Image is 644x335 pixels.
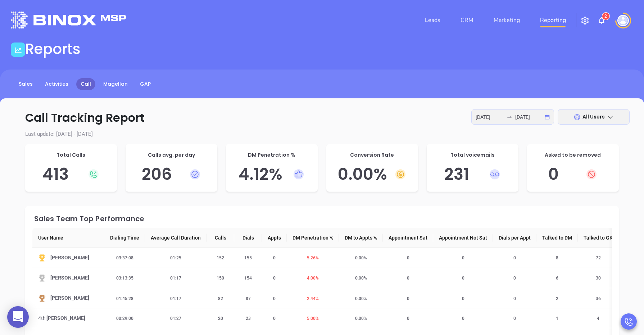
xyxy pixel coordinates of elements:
span: 0 [458,255,469,260]
span: 4 [593,316,604,321]
th: DM Penetration % [287,228,339,248]
h5: 0 [534,165,612,184]
th: Calls [207,228,234,248]
span: 0.00 % [351,316,371,321]
span: 2 [552,296,563,301]
span: 5.00 % [303,316,323,321]
span: 0 [403,276,414,281]
span: 36 [591,296,605,301]
span: 0 [403,316,414,321]
h1: Reports [25,40,81,58]
a: Reporting [537,13,569,27]
th: Dialing Time [104,228,145,248]
span: [PERSON_NAME] [50,294,89,302]
img: Top-YuorZo0z.svg [38,254,46,262]
th: Appointment Sat [383,228,433,248]
span: to [507,114,512,120]
span: 0 [269,255,280,260]
sup: 2 [602,13,609,20]
p: Calls avg. per day [133,151,210,159]
th: Dials per Appt [493,228,536,248]
p: DM Penetration % [233,151,310,159]
span: 1 [552,316,563,321]
span: 0 [458,276,469,281]
span: 150 [212,276,228,281]
span: 30 [591,276,605,281]
span: 01:17 [166,296,186,301]
a: Call [76,78,95,90]
img: Second-C4a_wmiL.svg [38,274,46,282]
th: DM to Appts % [339,228,383,248]
h5: 413 [32,165,110,184]
h5: 206 [133,165,210,184]
th: Talked to DM [536,228,578,248]
span: [PERSON_NAME] [50,274,89,282]
input: Start date [476,113,504,121]
span: 01:25 [166,255,186,260]
span: 2.44 % [303,296,323,301]
span: 0 [509,296,520,301]
p: Asked to be removed [534,151,612,159]
img: logo [11,12,126,28]
th: Average Call Duration [145,228,207,248]
span: 0 [458,296,469,301]
p: Conversion Rate [334,151,411,159]
span: 0 [509,276,520,281]
span: [PERSON_NAME] [46,314,85,322]
th: Appts [262,228,287,248]
span: 0 [403,255,414,260]
input: End date [515,113,543,121]
span: 72 [591,255,605,260]
span: 00:29:00 [112,316,138,321]
span: 87 [241,296,255,301]
th: Talked to GK [578,228,618,248]
span: 03:13:35 [112,276,138,281]
p: Call Tracking Report [14,109,630,126]
div: Sales Team Top Performance [34,215,612,222]
span: 0.00 % [351,296,371,301]
span: 5.26 % [303,255,323,260]
p: Total voicemails [434,151,511,159]
span: All Users [582,113,605,120]
a: CRM [458,13,476,27]
span: 0 [458,316,469,321]
p: Total Calls [32,151,110,159]
a: GAP [136,78,155,90]
span: 0 [403,296,414,301]
span: 155 [240,255,256,260]
span: 0 [269,316,280,321]
span: 154 [240,276,256,281]
h5: 0.00 % [334,165,411,184]
h5: 4.12 % [233,165,310,184]
img: iconSetting [581,16,589,25]
span: 0.00 % [351,276,371,281]
span: 8 [552,255,563,260]
span: 152 [212,255,228,260]
span: 0 [509,255,520,260]
span: 4th [38,314,46,322]
a: Sales [14,78,37,90]
span: 0 [269,296,280,301]
span: 23 [241,316,255,321]
p: Last update: [DATE] - [DATE] [14,130,630,138]
a: Leads [422,13,443,27]
th: User Name [32,228,104,248]
span: swap-right [507,114,512,120]
h5: 231 [434,165,511,184]
th: Dials [234,228,262,248]
span: 6 [552,276,563,281]
span: [PERSON_NAME] [50,254,89,262]
img: iconNotification [597,16,606,25]
span: 82 [214,296,227,301]
span: 2 [604,14,607,19]
span: 01:45:28 [112,296,138,301]
img: user [617,15,629,26]
th: Appointment Not Sat [433,228,493,248]
img: Third-KkzKhbNG.svg [38,294,46,302]
span: 01:27 [166,316,186,321]
span: 0 [269,276,280,281]
span: 01:17 [166,276,186,281]
span: 0.00 % [351,255,371,260]
a: Marketing [491,13,523,27]
span: 4.00 % [303,276,323,281]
